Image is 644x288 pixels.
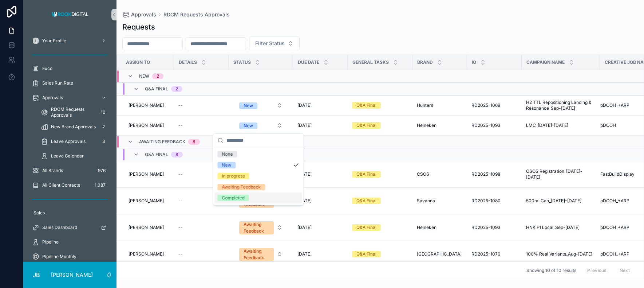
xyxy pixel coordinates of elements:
[297,225,312,230] span: [DATE]
[472,59,476,65] span: IO
[297,171,312,177] span: [DATE]
[417,102,463,108] a: Hunters
[163,11,230,18] span: RDCM Requests Approvals
[178,122,224,128] a: --
[417,225,436,230] span: Heineken
[526,251,596,257] a: 100% Real Variants_Aug-[DATE]
[99,108,108,117] div: 10
[129,251,164,257] span: [PERSON_NAME]
[42,168,63,174] span: All Brands
[28,250,112,263] a: Pipeline Monthly
[126,59,150,65] span: Assign To
[42,182,80,188] span: All Client Contacts
[178,251,224,257] a: --
[36,149,112,163] a: Leave Calendar
[126,195,170,207] a: [PERSON_NAME]
[297,251,312,257] span: [DATE]
[249,36,300,50] button: Select Button
[178,225,183,230] span: --
[28,221,112,234] a: Sales Dashboard
[417,102,433,108] span: Hunters
[42,38,66,44] span: Your Profile
[417,122,463,128] a: Heineken
[356,171,376,178] div: Q&A Final
[471,102,517,108] a: RD2025-1069
[471,122,517,128] a: RD2025-1093
[297,122,343,128] a: [DATE]
[96,166,108,175] div: 976
[297,225,343,230] a: [DATE]
[122,22,155,32] h1: Requests
[526,198,596,204] a: 500ml Can_[DATE]-[DATE]
[233,98,289,112] a: Select Button
[471,251,501,257] span: RD2025-1070
[233,218,288,237] button: Select Button
[222,184,261,190] div: Awaiting Feedback
[356,224,376,231] div: Q&A Final
[244,102,253,109] div: New
[526,122,568,128] span: LMC_[DATE]-[DATE]
[526,268,576,273] span: Showing 10 of 10 results
[213,147,304,205] div: Suggestions
[352,59,389,65] span: General Tasks
[471,171,500,177] span: RD2025-1098
[51,106,96,118] span: RDCM Requests Approvals
[99,137,108,146] div: 3
[298,59,319,65] span: Due Date
[23,29,116,262] div: scrollable content
[297,198,343,204] a: [DATE]
[145,152,168,157] span: Q&A Final
[42,80,73,86] span: Sales Run Rate
[526,225,580,230] span: HNK F1 Local_Sep-[DATE]
[145,86,168,92] span: Q&A Final
[352,171,408,178] a: Q&A Final
[178,225,224,230] a: --
[92,181,108,190] div: 1,087
[126,248,170,260] a: [PERSON_NAME]
[526,100,596,111] span: H2 TTL Repositioning Landing & Resonance_Sep-[DATE]
[417,171,463,177] a: CSOS
[417,59,433,65] span: Brand
[42,225,77,230] span: Sales Dashboard
[526,168,596,180] span: CSOS Registration_[DATE]-[DATE]
[33,271,40,279] span: JB
[417,198,435,204] span: Savanna
[126,100,170,111] a: [PERSON_NAME]
[352,122,408,129] a: Q&A Final
[28,179,112,192] a: All Client Contacts1,087
[139,139,185,145] span: Awaiting Feedback
[233,119,288,132] button: Select Button
[42,66,52,71] span: Exco
[356,122,376,129] div: Q&A Final
[36,135,112,148] a: Leave Approvals3
[600,171,635,177] span: FastBuildDisplay
[178,102,224,108] a: --
[175,86,178,92] div: 2
[126,222,170,233] a: [PERSON_NAME]
[28,77,112,90] a: Sales Run Rate
[356,102,376,109] div: Q&A Final
[600,102,629,108] span: pDOOH_+ARP
[178,171,224,177] a: --
[526,225,596,230] a: HNK F1 Local_Sep-[DATE]
[352,224,408,231] a: Q&A Final
[233,244,288,264] button: Select Button
[471,198,501,204] span: RD2025-1080
[36,120,112,133] a: New Brand Approvals2
[28,236,112,249] a: Pipeline
[600,251,629,257] span: pDOOH_+ARP
[244,122,253,129] div: New
[178,102,183,108] span: --
[129,225,164,230] span: [PERSON_NAME]
[233,99,288,112] button: Select Button
[222,195,245,201] div: Completed
[417,225,463,230] a: Heineken
[417,251,462,257] span: [GEOGRAPHIC_DATA]
[178,198,224,204] a: --
[42,254,76,260] span: Pipeline Monthly
[178,251,183,257] span: --
[471,122,500,128] span: RD2025-1093
[526,59,565,65] span: Campaign Name
[51,271,93,279] p: [PERSON_NAME]
[179,59,197,65] span: Details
